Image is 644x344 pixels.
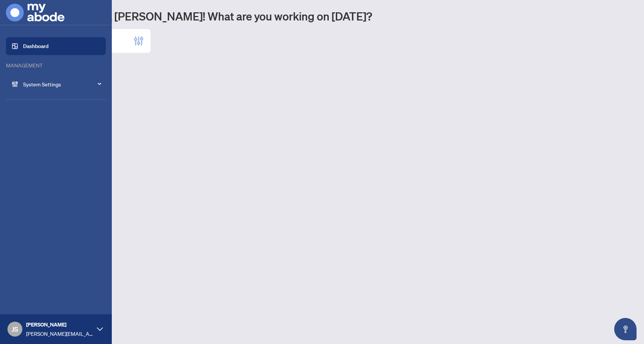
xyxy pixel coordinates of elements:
[614,318,637,340] button: Open asap
[23,80,101,88] span: System Settings
[6,61,106,69] div: MANAGEMENT
[12,324,18,334] span: JS
[23,43,48,50] a: Dashboard
[39,9,635,23] h1: Welcome back [PERSON_NAME]! What are you working on [DATE]?
[26,329,93,338] span: [PERSON_NAME][EMAIL_ADDRESS][DOMAIN_NAME]
[6,4,64,22] img: logo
